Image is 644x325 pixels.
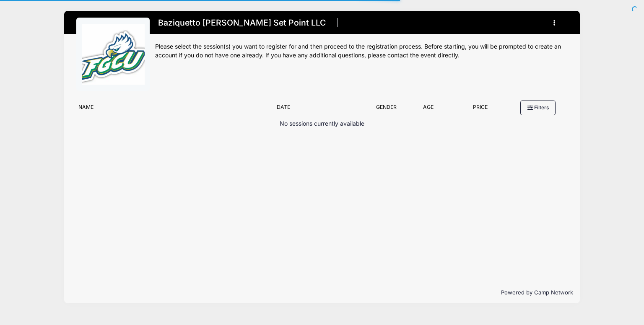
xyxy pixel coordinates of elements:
p: No sessions currently available [280,119,364,128]
div: Please select the session(s) you want to register for and then proceed to the registration proces... [155,42,568,60]
img: logo [82,23,145,86]
h1: Baziquetto [PERSON_NAME] Set Point LLC [155,15,328,30]
div: Name [75,103,273,115]
div: Price [451,103,510,115]
button: Filters [520,101,556,115]
div: Date [273,103,366,115]
p: Powered by Camp Network [71,289,573,297]
div: Gender [366,103,406,115]
div: Age [406,103,451,115]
